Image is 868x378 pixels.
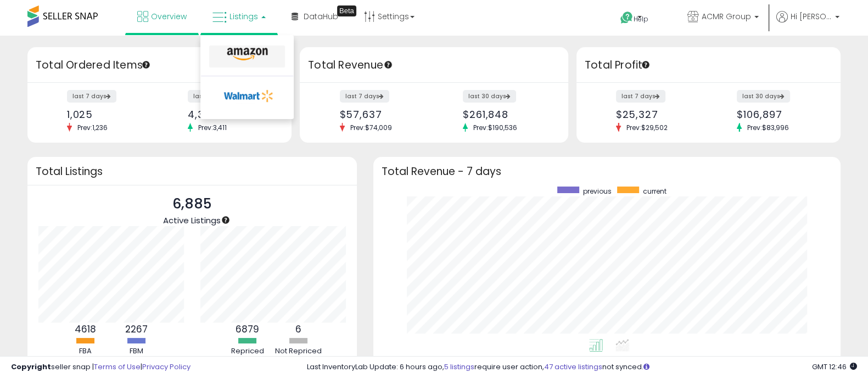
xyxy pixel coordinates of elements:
[585,58,832,73] h3: Total Profit
[737,90,790,103] label: last 30 days
[634,14,648,24] span: Help
[188,90,241,103] label: last 30 days
[72,123,113,132] span: Prev: 1,236
[340,90,389,103] label: last 7 days
[583,187,612,196] span: previous
[94,362,141,372] a: Terms of Use
[11,362,51,372] strong: Copyright
[621,123,673,132] span: Prev: $29,502
[125,323,148,336] b: 2267
[307,362,857,373] div: Last InventoryLab Update: 6 hours ago, require user action, not synced.
[345,123,397,132] span: Prev: $74,009
[163,215,221,226] span: Active Listings
[643,187,667,196] span: current
[188,109,272,120] div: 4,333
[67,90,116,103] label: last 7 days
[141,60,151,70] div: Tooltip anchor
[151,11,187,22] span: Overview
[742,123,794,132] span: Prev: $83,996
[382,167,832,176] h3: Total Revenue - 7 days
[163,194,221,215] p: 6,885
[36,58,283,73] h3: Total Ordered Items
[67,109,152,120] div: 1,025
[295,323,301,336] b: 6
[612,3,670,36] a: Help
[221,215,231,225] div: Tooltip anchor
[75,323,96,336] b: 4618
[620,11,634,25] i: Get Help
[383,60,393,70] div: Tooltip anchor
[463,90,516,103] label: last 30 days
[641,60,651,70] div: Tooltip anchor
[304,11,338,22] span: DataHub
[61,346,110,357] div: FBA
[643,363,649,370] i: Click here to read more about un-synced listings.
[229,11,258,22] span: Listings
[36,167,349,176] h3: Total Listings
[544,362,602,372] a: 47 active listings
[308,58,560,73] h3: Total Revenue
[468,123,523,132] span: Prev: $190,536
[340,109,426,120] div: $57,637
[112,346,161,357] div: FBM
[193,123,232,132] span: Prev: 3,411
[463,109,549,120] div: $261,848
[223,346,272,357] div: Repriced
[791,11,832,22] span: Hi [PERSON_NAME]
[444,362,474,372] a: 5 listings
[776,11,839,36] a: Hi [PERSON_NAME]
[274,346,323,357] div: Not Repriced
[142,362,191,372] a: Privacy Policy
[616,90,665,103] label: last 7 days
[337,5,356,16] div: Tooltip anchor
[11,362,191,373] div: seller snap | |
[616,109,701,120] div: $25,327
[812,362,857,372] span: 2025-09-17 12:46 GMT
[236,323,259,336] b: 6879
[702,11,751,22] span: ACMR Group
[737,109,821,120] div: $106,897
